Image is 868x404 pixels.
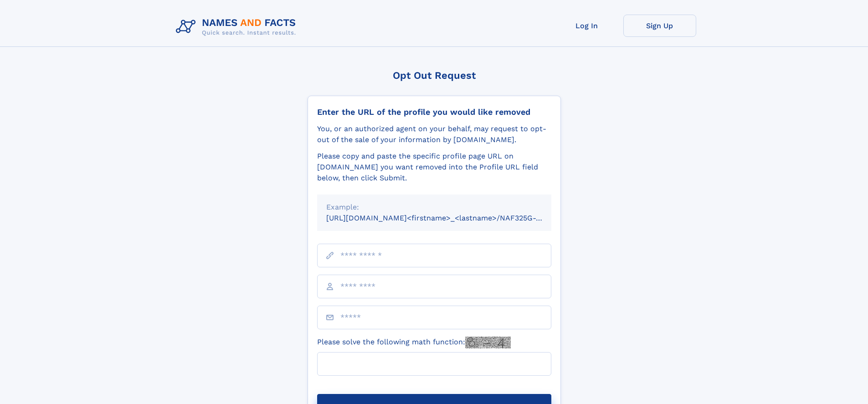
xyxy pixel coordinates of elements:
[317,107,551,117] div: Enter the URL of the profile you would like removed
[317,151,551,184] div: Please copy and paste the specific profile page URL on [DOMAIN_NAME] you want removed into the Pr...
[308,70,561,81] div: Opt Out Request
[326,202,542,213] div: Example:
[172,15,303,39] img: Logo Names and Facts
[317,123,551,145] div: You, or an authorized agent on your behalf, may request to opt-out of the sale of your informatio...
[326,214,569,222] small: [URL][DOMAIN_NAME]<firstname>_<lastname>/NAF325G-xxxxxxxx
[550,15,623,37] a: Log In
[623,15,696,37] a: Sign Up
[317,337,511,348] label: Please solve the following math function:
